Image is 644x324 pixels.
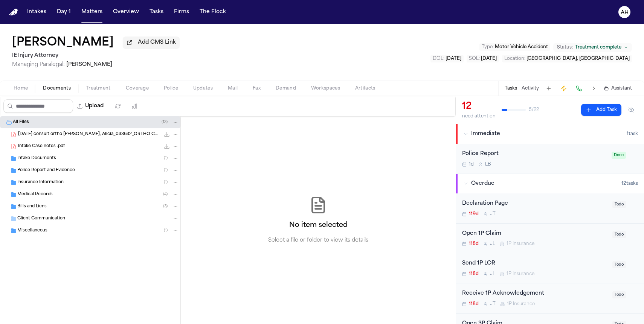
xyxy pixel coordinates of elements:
[18,143,65,150] span: Intake Case notes .pdf
[197,5,229,19] button: The Flock
[163,131,171,138] button: Download 3.31.25 consult ortho Acosta, Alicia_033632_ORTHO CONSULT_03-31-2025_1745800976021.pdf
[164,228,168,233] span: ( 1 )
[73,99,108,113] button: Upload
[522,85,539,91] button: Activity
[3,99,73,113] input: Search files
[505,85,517,91] button: Tasks
[543,83,554,94] button: Add Task
[611,85,632,91] span: Assistant
[621,10,629,15] text: AH
[456,124,644,144] button: Immediate1task
[110,5,142,19] button: Overview
[13,119,29,126] span: All Files
[469,161,474,167] span: 1d
[462,100,496,113] div: 12
[163,143,171,150] button: Download Intake Case notes .pdf
[164,180,168,184] span: ( 1 )
[485,161,491,167] span: L B
[9,9,18,16] img: Finch Logo
[507,301,535,307] span: 1P Insurance
[469,301,479,307] span: 118d
[24,5,49,19] button: Intakes
[557,44,573,50] span: Status:
[17,216,65,222] span: Client Communication
[446,56,461,61] span: [DATE]
[14,85,28,91] span: Home
[482,45,494,49] span: Type :
[164,168,168,172] span: ( 1 )
[18,131,160,138] span: [DATE] consult ortho [PERSON_NAME], Alicia_033632_ORTHO CONSULT_03-31-2025_1745800976021.pdf
[462,199,608,208] div: Declaration Page
[612,231,626,238] span: Todo
[456,174,644,193] button: Overdue12tasks
[469,211,479,217] span: 119d
[276,85,296,91] span: Demand
[462,113,496,119] div: need attention
[462,150,607,158] div: Police Report
[163,192,168,196] span: ( 4 )
[162,120,168,124] span: ( 13 )
[430,55,464,62] button: Edit DOL: 2025-03-25
[481,56,497,61] span: [DATE]
[171,5,192,19] button: Firms
[147,5,166,19] button: Tasks
[54,5,74,19] button: Day 1
[559,83,569,94] button: Create Immediate Task
[78,5,105,19] button: Matters
[507,241,534,247] span: 1P Insurance
[17,192,53,198] span: Medical Records
[456,193,644,224] div: Open task: Declaration Page
[311,85,340,91] span: Workspaces
[612,261,626,268] span: Todo
[469,271,479,277] span: 118d
[12,36,114,50] button: Edit matter name
[624,104,638,116] button: Hide completed tasks (⌘⇧H)
[490,301,496,307] span: J T
[138,39,176,46] span: Add CMS Link
[12,62,65,67] span: Managing Paralegal:
[462,230,608,238] div: Open 1P Claim
[612,291,626,298] span: Todo
[17,155,56,162] span: Intake Documents
[66,62,112,67] span: [PERSON_NAME]
[228,85,238,91] span: Mail
[479,43,550,51] button: Edit Type: Motor Vehicle Accident
[462,259,608,268] div: Send 1P LOR
[433,56,444,61] span: DOL :
[355,85,375,91] span: Artifacts
[289,220,348,231] h2: No item selected
[17,167,75,174] span: Police Report and Evidence
[193,85,213,91] span: Updates
[469,241,479,247] span: 118d
[471,180,494,187] span: Overdue
[507,271,534,277] span: 1P Insurance
[43,85,71,91] span: Documents
[574,83,584,94] button: Make a Call
[627,131,638,137] span: 1 task
[164,156,168,160] span: ( 1 )
[462,289,608,298] div: Receive 1P Acknowledgement
[126,85,149,91] span: Coverage
[471,130,500,138] span: Immediate
[553,43,632,52] button: Change status from Treatment complete
[467,55,499,62] button: Edit SOL: 2027-03-25
[253,85,261,91] span: Fax
[12,36,114,50] h1: [PERSON_NAME]
[456,283,644,313] div: Open task: Receive 1P Acknowledgement
[17,179,64,186] span: Insurance Information
[86,85,111,91] span: Treatment
[12,51,180,60] h2: IE Injury Attorney
[469,56,480,61] span: SOL :
[456,144,644,173] div: Open task: Police Report
[490,271,495,277] span: J L
[268,237,368,244] p: Select a file or folder to view its details
[612,152,626,159] span: Done
[529,107,539,113] span: 5 / 22
[495,45,548,49] span: Motor Vehicle Accident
